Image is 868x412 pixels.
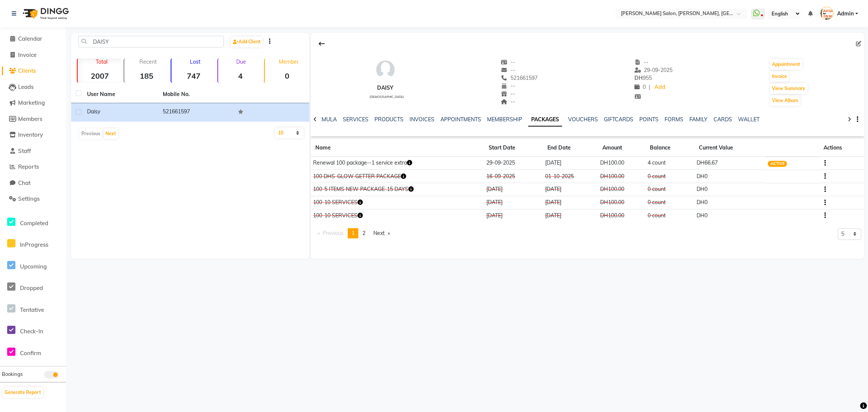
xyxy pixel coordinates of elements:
span: CONSUMED [768,174,796,180]
td: DH100.00 [598,209,645,222]
span: Confirm [20,349,41,357]
th: Start Date [484,139,543,157]
button: Appointment [770,59,802,70]
span: DH [634,75,643,81]
a: Chat [2,179,64,188]
span: 2 [362,230,365,237]
a: MEMBERSHIP [487,116,522,123]
a: VOUCHERS [568,116,598,123]
td: DH100.00 [598,170,645,183]
td: 0 count [645,196,694,209]
strong: 4 [218,71,263,81]
span: | [649,83,650,91]
td: 100-10 SERVICES [311,196,484,209]
span: Completed [20,220,48,227]
span: Marketing [18,99,45,106]
a: Staff [2,147,64,156]
td: 4 count [645,157,694,170]
strong: 0 [265,71,309,81]
img: avatar [374,58,397,81]
a: Invoice [2,51,64,60]
a: GIFTCARDS [604,116,633,123]
span: Bookings [2,371,23,377]
a: PRODUCTS [374,116,403,123]
a: Reports [2,163,64,171]
nav: Pagination [314,228,394,238]
th: User Name [83,86,158,103]
td: DH0 [694,170,766,183]
button: View Album [770,95,800,106]
a: Marketing [2,99,64,107]
span: CONSUMED [768,200,796,206]
span: 521661597 [501,75,538,81]
th: End Date [543,139,598,157]
td: 16-09-2025 [484,170,543,183]
span: -- [501,98,515,105]
a: Inventory [2,131,64,139]
td: [DATE] [543,196,598,209]
td: 100-5 ITEMS NEW PACKAGE-15 DAYS [311,183,484,196]
span: 1 [351,230,355,237]
div: Daisy [367,84,404,92]
span: 955 [634,75,652,81]
span: Leads [18,83,34,90]
span: ACTIVE [768,161,787,167]
td: Renewal 100 package--1 service extra [311,157,484,170]
td: DH66.67 [694,157,766,170]
div: Back to Client [314,37,330,51]
td: DH100.00 [598,183,645,196]
button: View Summary [770,83,807,94]
a: PACKAGES [528,113,562,127]
a: Add [653,82,666,93]
th: Balance [645,139,694,157]
span: 0 [634,84,646,90]
td: DH0 [694,196,766,209]
th: Amount [598,139,645,157]
td: 29-09-2025 [484,157,543,170]
span: InProgress [20,241,48,248]
td: [DATE] [484,209,543,222]
p: Lost [174,58,216,65]
td: 100-10 SERVICES [311,209,484,222]
th: Name [311,139,484,157]
span: Staff [18,147,31,154]
span: Daisy [87,108,100,115]
th: Actions [819,139,864,157]
span: Chat [18,179,31,186]
span: Calendar [18,35,42,42]
a: SERVICES [343,116,368,123]
th: Mobile No. [158,86,234,103]
p: Member [268,58,309,65]
td: [DATE] [543,209,598,222]
span: Admin [837,10,854,18]
a: Clients [2,67,64,75]
td: 0 count [645,209,694,222]
span: -- [634,59,649,66]
strong: 2007 [78,71,122,81]
a: APPOINTMENTS [440,116,481,123]
a: INVOICES [410,116,434,123]
p: Due [220,58,263,65]
span: -- [501,67,515,73]
span: Check-In [20,328,43,335]
td: [DATE] [484,183,543,196]
td: 0 count [645,183,694,196]
a: FORMULA [311,116,337,123]
td: [DATE] [543,157,598,170]
input: Search by Name/Mobile/Email/Code [78,36,224,47]
a: POINTS [639,116,659,123]
td: DH100.00 [598,196,645,209]
p: Total [81,58,122,65]
a: Calendar [2,35,64,43]
button: Invoice [770,71,789,82]
p: Recent [127,58,169,65]
td: DH0 [694,183,766,196]
a: WALLET [738,116,759,123]
td: DH100.00 [598,157,645,170]
td: 0 count [645,170,694,183]
span: Members [18,115,42,122]
a: CARDS [714,116,732,123]
a: FORMS [665,116,683,123]
img: Admin [820,7,833,20]
td: 521661597 [158,103,234,122]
